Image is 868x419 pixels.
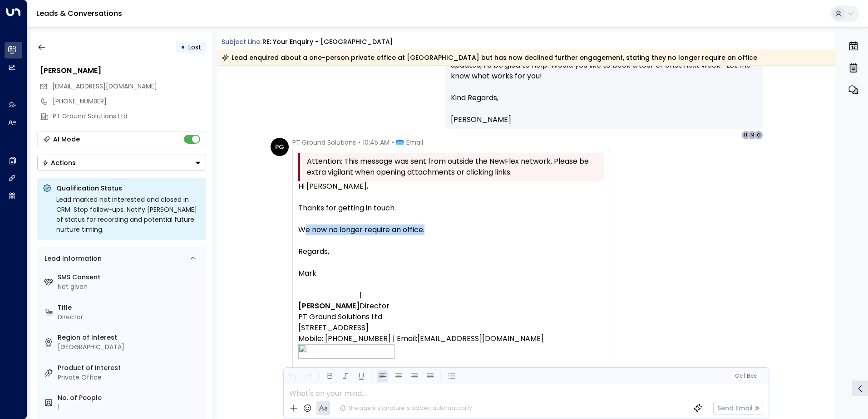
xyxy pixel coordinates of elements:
div: Lead Information [41,254,102,263]
span: [STREET_ADDRESS] [298,322,369,333]
span: We now no longer require an office. [298,224,424,235]
div: The agent signature is added automatically [340,404,472,412]
div: [PHONE_NUMBER] [53,97,206,106]
a: Leads & Conversations [36,8,122,19]
span: Cc Bcc [735,373,756,379]
label: Title [58,303,202,312]
span: Kind Regards, [451,93,498,103]
a: [EMAIL_ADDRESS][DOMAIN_NAME] [417,333,544,344]
div: Lead marked not interested and closed in CRM. Stop follow-ups. Notify [PERSON_NAME] of status for... [56,195,201,234]
span: Hi [PERSON_NAME], [298,181,368,192]
span: Attention: This message was sent from outside the NewFlex network. Please be extra vigilant when ... [307,156,602,178]
span: office@ptgroundsolutions.co.uk [52,82,157,91]
p: Qualification Status [56,184,201,193]
div: AI Mode [53,135,80,144]
div: RE: Your enquiry - [GEOGRAPHIC_DATA] [262,37,393,47]
div: [GEOGRAPHIC_DATA] [58,342,202,352]
div: • [181,39,185,55]
label: No. of People [58,393,202,403]
span: [EMAIL_ADDRESS][DOMAIN_NAME] [52,82,157,91]
button: Cc|Bcc [731,372,760,380]
div: Not given [58,282,202,292]
div: Actions [42,159,76,167]
button: Undo [286,370,298,382]
span: PT Ground Solutions [292,138,356,147]
span: 10:45 AM [363,138,390,147]
div: O [754,131,763,140]
span: | [744,373,745,379]
span: Thanks for getting in touch. [298,203,396,214]
label: Region of Interest [58,333,202,342]
div: Private Office [58,373,202,382]
span: Lost [188,43,201,52]
div: 1 [58,403,202,412]
span: PT Ground Solutions Ltd [298,312,382,322]
span: • [358,138,360,147]
div: H [741,131,750,140]
button: Redo [302,370,314,382]
span: Mobile: [PHONE_NUMBER] | Email: [298,333,544,344]
span: [PERSON_NAME] [298,301,360,312]
span: Mark [298,268,316,279]
div: PG [271,138,289,156]
span: Regards, [298,246,329,257]
div: PT Ground Solutions Ltd [53,112,206,121]
button: Actions [37,155,206,171]
div: Button group with a nested menu [37,155,206,171]
img: image001.png@01DC297C.642397D0 [298,344,395,359]
span: [PERSON_NAME] [451,114,511,125]
label: Product of Interest [58,363,202,373]
div: [PERSON_NAME] [40,65,206,76]
label: SMS Consent [58,273,202,282]
div: Director [58,312,202,322]
span: • [392,138,394,147]
span: Email [406,138,423,147]
div: N [748,131,757,140]
div: Lead enquired about a one-person private office at [GEOGRAPHIC_DATA] but has now declined further... [222,53,757,62]
span: Subject Line: [222,37,261,46]
span: | Director [360,290,390,312]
